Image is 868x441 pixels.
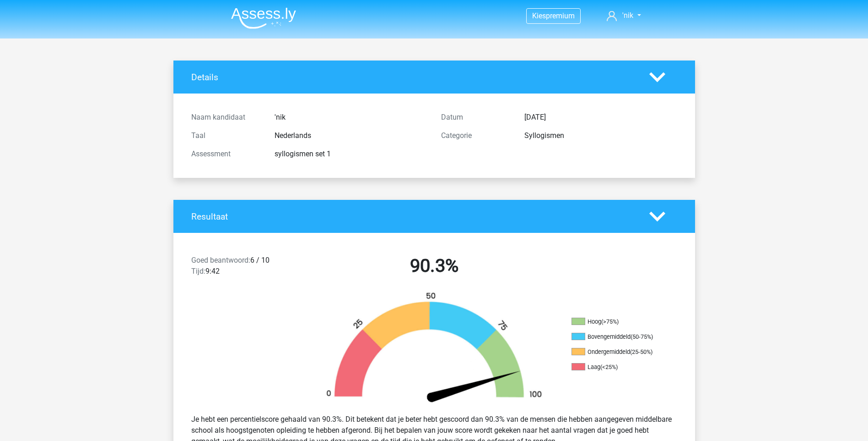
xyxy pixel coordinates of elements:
[434,112,518,123] div: Datum
[191,211,636,222] h4: Resultaat
[601,318,619,325] div: (>75%)
[600,364,618,370] div: (<25%)
[184,255,309,281] div: 6 / 10 9:42
[532,11,546,20] span: Kies
[184,130,268,141] div: Taal
[184,149,268,160] div: Assessment
[191,72,636,83] h4: Details
[571,348,663,356] li: Ondergemiddeld
[571,318,663,326] li: Hoog
[268,149,434,160] div: syllogismen set 1
[571,363,663,371] li: Laag
[630,348,652,355] div: (25-50%)
[622,11,633,20] span: 'nik
[231,7,296,29] img: Assessly
[603,10,644,21] a: 'nik
[571,333,663,341] li: Bovengemiddeld
[518,130,684,141] div: Syllogismen
[184,112,268,123] div: Naam kandidaat
[631,333,653,340] div: (50-75%)
[311,292,558,407] img: 90.da62de00dc71.png
[191,267,205,276] span: Tijd:
[268,130,434,141] div: Nederlands
[191,256,250,265] span: Goed beantwoord:
[268,112,434,123] div: 'nik
[546,11,575,20] span: premium
[518,112,684,123] div: [DATE]
[527,10,580,22] a: Kiespremium
[434,130,518,141] div: Categorie
[316,255,552,277] h2: 90.3%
